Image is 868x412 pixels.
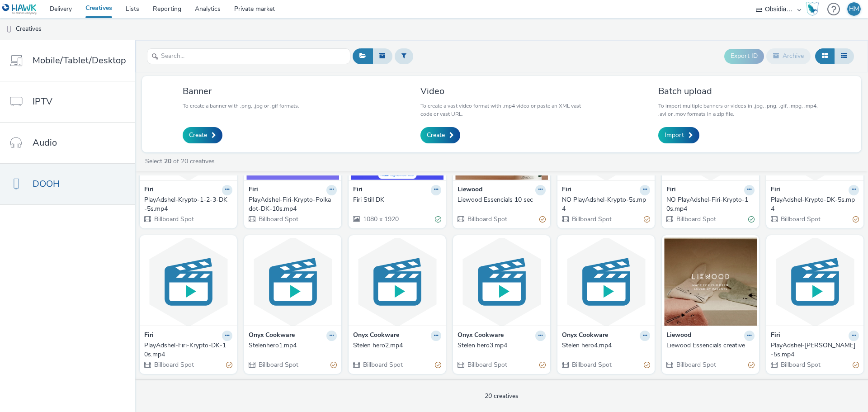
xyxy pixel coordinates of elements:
[665,131,684,140] span: Import
[144,331,154,341] strong: Firi
[666,341,755,350] a: Liewood Essencials creative
[144,185,154,195] strong: Firi
[666,331,691,341] strong: Liewood
[571,360,612,369] span: Billboard Spot
[666,195,755,214] a: NO PlayAdshel-Firi-Krypto-10s.mp4
[771,185,780,195] strong: Firi
[351,237,443,326] img: Stelen hero2.mp4 visual
[853,214,859,224] div: Partially valid
[249,195,333,214] div: PlayAdshel-Firi-Krypto-Polkadot-DK-10s.mp4
[458,331,504,341] strong: Onyx Cookware
[853,360,859,369] div: Partially valid
[353,341,438,350] div: Stelen hero2.mp4
[771,331,780,341] strong: Firi
[362,215,399,223] span: 1080 x 1920
[147,48,350,64] input: Search...
[806,2,823,16] a: Hawk Academy
[164,157,171,166] strong: 20
[666,195,751,214] div: NO PlayAdshel-Firi-Krypto-10s.mp4
[849,2,859,16] div: HM
[249,341,337,350] a: Stelenhero1.mp4
[249,341,333,350] div: Stelenhero1.mp4
[249,331,295,341] strong: Onyx Cookware
[144,341,229,360] div: PlayAdshel-Firi-Krypto-DK-10s.mp4
[571,215,612,223] span: Billboard Spot
[769,237,861,326] img: PlayAdshel-Firi-Petter-5s.mp4 visual
[771,195,855,214] div: PlayAdshel-Krypto-DK-5s.mp4
[658,85,821,97] h3: Batch upload
[458,341,542,350] div: Stelen hero3.mp4
[144,157,218,166] a: Select of 20 creatives
[539,360,546,369] div: Partially valid
[2,4,37,15] img: undefined Logo
[153,215,194,223] span: Billboard Spot
[815,48,835,64] button: Grid
[183,127,222,143] a: Create
[353,185,363,195] strong: Firi
[771,341,855,360] div: PlayAdshel-[PERSON_NAME]-5s.mp4
[675,360,716,369] span: Billboard Spot
[766,48,811,64] button: Archive
[362,360,403,369] span: Billboard Spot
[562,331,608,341] strong: Onyx Cookware
[420,102,583,118] p: To create a vast video format with .mp4 video or paste an XML vast code or vast URL.
[353,195,438,204] div: Firi Still DK
[142,237,235,326] img: PlayAdshel-Firi-Krypto-DK-10s.mp4 visual
[458,185,482,195] strong: Liewood
[458,195,542,204] div: Liewood Essencials 10 sec
[330,360,337,369] div: Partially valid
[435,214,441,224] div: Valid
[467,360,507,369] span: Billboard Spot
[664,237,757,326] img: Liewood Essencials creative visual
[33,54,126,67] span: Mobile/Tablet/Desktop
[560,237,652,326] img: Stelen hero4.mp4 visual
[420,127,460,143] a: Create
[666,341,751,350] div: Liewood Essencials creative
[724,49,764,63] button: Export ID
[658,102,821,118] p: To import multiple banners or videos in .jpg, .png, .gif, .mpg, .mp4, .avi or .mov formats in a z...
[771,195,859,214] a: PlayAdshel-Krypto-DK-5s.mp4
[658,127,699,143] a: Import
[427,131,445,140] span: Create
[562,195,646,214] div: NO PlayAdshel-Krypto-5s.mp4
[189,131,207,140] span: Create
[353,195,441,204] a: Firi Still DK
[258,360,298,369] span: Billboard Spot
[249,195,337,214] a: PlayAdshel-Firi-Krypto-Polkadot-DK-10s.mp4
[435,360,441,369] div: Partially valid
[644,360,650,369] div: Partially valid
[458,341,546,350] a: Stelen hero3.mp4
[258,215,298,223] span: Billboard Spot
[562,195,650,214] a: NO PlayAdshel-Krypto-5s.mp4
[562,341,650,350] a: Stelen hero4.mp4
[455,237,548,326] img: Stelen hero3.mp4 visual
[834,48,854,64] button: Table
[226,360,232,369] div: Partially valid
[780,215,821,223] span: Billboard Spot
[246,237,339,326] img: Stelenhero1.mp4 visual
[5,25,14,34] img: dooh
[748,360,755,369] div: Partially valid
[485,392,519,400] span: 20 creatives
[33,136,57,149] span: Audio
[33,177,60,190] span: DOOH
[771,341,859,360] a: PlayAdshel-[PERSON_NAME]-5s.mp4
[183,85,299,97] h3: Banner
[644,214,650,224] div: Partially valid
[748,214,755,224] div: Valid
[467,215,507,223] span: Billboard Spot
[675,215,716,223] span: Billboard Spot
[249,185,258,195] strong: Firi
[144,195,229,214] div: PlayAdshel-Krypto-1-2-3-DK-5s.mp4
[562,185,571,195] strong: Firi
[33,95,52,108] span: IPTV
[806,2,819,16] img: Hawk Academy
[144,341,232,360] a: PlayAdshel-Firi-Krypto-DK-10s.mp4
[153,360,194,369] span: Billboard Spot
[780,360,821,369] span: Billboard Spot
[183,102,299,110] p: To create a banner with .png, .jpg or .gif formats.
[144,195,232,214] a: PlayAdshel-Krypto-1-2-3-DK-5s.mp4
[353,341,441,350] a: Stelen hero2.mp4
[562,341,646,350] div: Stelen hero4.mp4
